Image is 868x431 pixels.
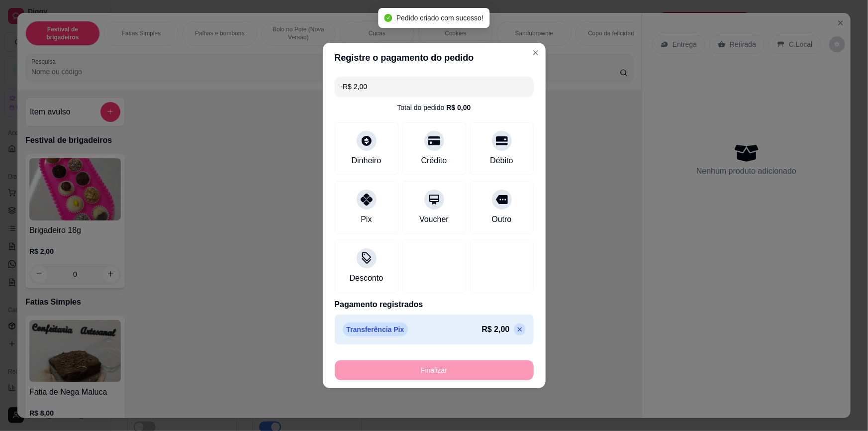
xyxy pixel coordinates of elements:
[350,272,384,284] div: Desconto
[343,323,408,336] p: Transferência Pix
[421,155,447,167] div: Crédito
[446,103,471,112] div: R$ 0,00
[482,323,509,335] p: R$ 2,00
[490,155,513,167] div: Débito
[361,214,372,225] div: Pix
[323,43,546,73] header: Registre o pagamento do pedido
[341,77,528,97] input: Ex.: hambúrguer de cordeiro
[385,14,392,22] span: check-circle
[419,214,449,225] div: Voucher
[397,103,471,112] div: Total do pedido
[396,14,483,22] span: Pedido criado com sucesso!
[528,45,544,61] button: Close
[335,299,534,311] p: Pagamento registrados
[491,214,511,225] div: Outro
[352,155,382,167] div: Dinheiro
